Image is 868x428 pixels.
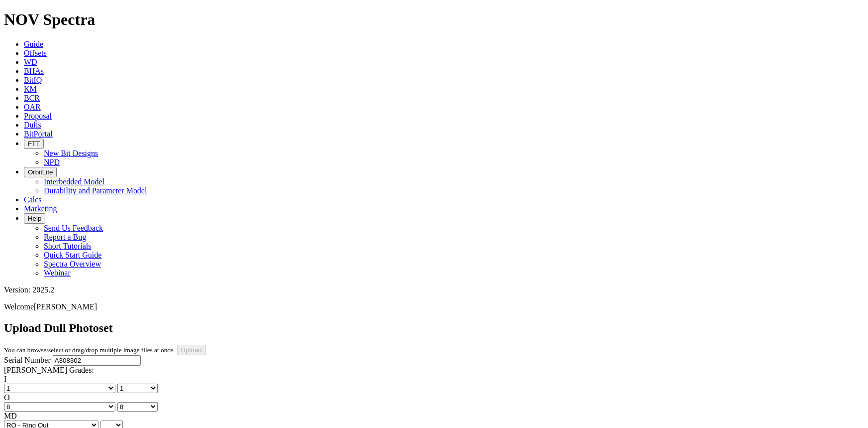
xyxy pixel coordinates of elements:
[44,186,147,195] a: Durability and Parameter Model
[44,233,86,241] a: Report a Bug
[24,58,37,66] a: WD
[4,346,175,354] small: You can browse/select or drag/drop multiple image files at once.
[44,251,101,259] a: Quick Start Guide
[4,412,17,420] label: MD
[4,366,864,375] div: [PERSON_NAME] Grades:
[44,269,71,277] a: Webinar
[24,76,42,84] a: BitIQ
[28,215,41,222] span: Help
[28,140,40,147] span: FTT
[4,375,6,383] label: I
[24,204,57,213] a: Marketing
[24,49,47,57] a: Offsets
[24,121,41,129] a: Dulls
[44,242,92,250] a: Short Tutorials
[4,10,864,29] h1: NOV Spectra
[4,356,51,364] label: Serial Number
[24,195,42,204] a: Calcs
[4,393,10,402] label: O
[24,167,57,177] button: OrbitLite
[44,260,101,268] a: Spectra Overview
[34,302,97,311] span: [PERSON_NAME]
[44,224,103,232] a: Send Us Feedback
[24,130,53,138] a: BitPortal
[44,177,104,186] a: Interbedded Model
[177,345,206,355] input: Upload
[4,321,864,335] h2: Upload Dull Photoset
[24,67,44,75] a: BHAs
[4,302,864,311] p: Welcome
[44,149,98,157] a: New Bit Designs
[28,168,53,176] span: OrbitLite
[24,213,45,224] button: Help
[24,103,41,111] a: OAR
[24,85,37,93] a: KM
[44,158,60,166] a: NPD
[24,40,43,48] a: Guide
[24,94,40,102] a: BCR
[4,285,864,294] div: Version: 2025.2
[24,139,44,149] button: FTT
[24,112,52,120] a: Proposal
